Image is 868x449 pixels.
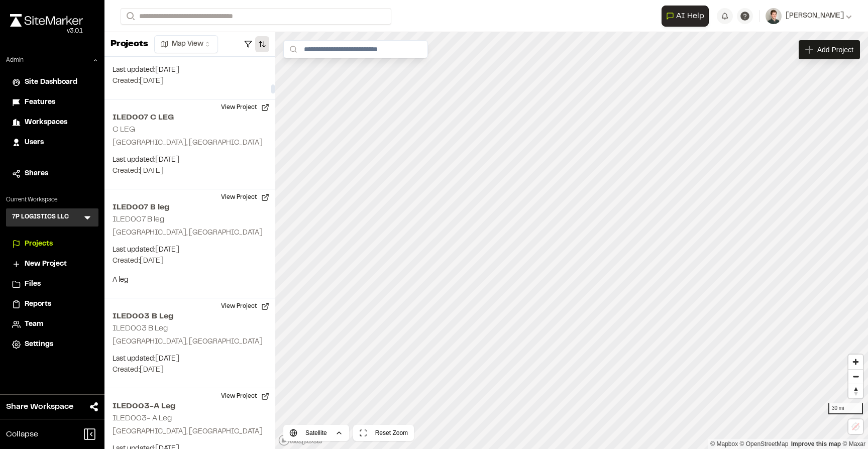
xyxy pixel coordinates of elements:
[6,195,98,204] p: Current Workspace
[25,259,67,270] span: New Project
[662,6,713,27] div: Open AI Assistant
[353,425,414,441] button: Reset Zoom
[6,401,73,413] span: Share Workspace
[25,299,51,310] span: Reports
[113,76,267,87] p: Created: [DATE]
[740,440,789,447] a: OpenStreetMap
[25,239,53,250] span: Projects
[12,137,92,148] a: Users
[113,65,267,76] p: Last updated: [DATE]
[6,56,24,65] p: Admin
[113,216,164,223] h2: ILED007 B leg
[278,434,322,446] a: Mapbox logo
[12,117,92,128] a: Workspaces
[12,168,92,179] a: Shares
[817,45,853,55] span: Add Project
[25,319,43,330] span: Team
[215,99,275,116] button: View Project
[828,403,863,414] div: 30 mi
[113,245,267,256] p: Last updated: [DATE]
[113,138,267,149] p: [GEOGRAPHIC_DATA], [GEOGRAPHIC_DATA]
[113,126,135,133] h2: C LEG
[111,38,148,51] p: Projects
[848,370,863,384] span: Zoom out
[12,259,92,270] a: New Project
[12,77,92,88] a: Site Dashboard
[113,426,267,437] p: [GEOGRAPHIC_DATA], [GEOGRAPHIC_DATA]
[25,137,44,148] span: Users
[25,77,77,88] span: Site Dashboard
[848,384,863,398] span: Reset bearing to north
[113,336,267,348] p: [GEOGRAPHIC_DATA], [GEOGRAPHIC_DATA]
[791,440,841,447] a: Map feedback
[848,355,863,369] button: Zoom in
[113,256,267,267] p: Created: [DATE]
[113,354,267,365] p: Last updated: [DATE]
[113,310,267,322] h2: ILED003 B Leg
[275,32,868,449] canvas: Map
[215,388,275,404] button: View Project
[12,239,92,250] a: Projects
[676,10,704,22] span: AI Help
[121,8,139,25] button: Search
[113,201,267,213] h2: ILED007 B leg
[113,415,172,422] h2: ILED003- A Leg
[113,275,267,286] p: A leg
[662,6,709,27] button: Open AI Assistant
[113,155,267,166] p: Last updated: [DATE]
[848,419,863,434] button: Location not available
[113,166,267,177] p: Created: [DATE]
[215,298,275,314] button: View Project
[113,111,267,124] h2: ILED007 C LEG
[10,14,83,27] img: rebrand.png
[25,279,41,290] span: Files
[113,228,267,239] p: [GEOGRAPHIC_DATA], [GEOGRAPHIC_DATA]
[12,339,92,350] a: Settings
[12,212,69,222] h3: 7P LOGISTICS LLC
[113,400,267,412] h2: ILED003-A Leg
[12,279,92,290] a: Files
[283,425,349,441] button: Satellite
[766,8,852,24] button: [PERSON_NAME]
[25,168,48,179] span: Shares
[113,365,267,376] p: Created: [DATE]
[786,11,844,22] span: [PERSON_NAME]
[848,384,863,398] button: Reset bearing to north
[12,97,92,108] a: Features
[848,369,863,384] button: Zoom out
[113,325,168,332] h2: ILED003 B Leg
[766,8,782,24] img: User
[6,428,38,440] span: Collapse
[12,319,92,330] a: Team
[215,189,275,205] button: View Project
[842,440,865,447] a: Maxar
[12,299,92,310] a: Reports
[25,117,67,128] span: Workspaces
[10,27,83,36] div: Oh geez...please don't...
[710,440,738,447] a: Mapbox
[25,97,55,108] span: Features
[25,339,53,350] span: Settings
